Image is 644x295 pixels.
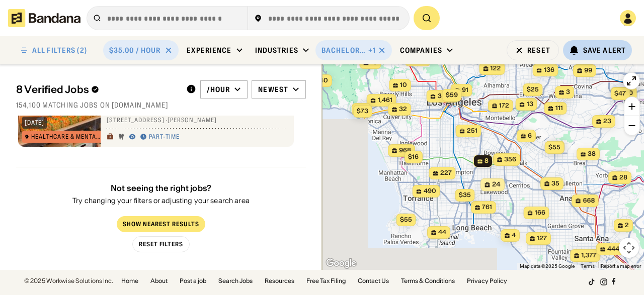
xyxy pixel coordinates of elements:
[440,169,452,177] span: 227
[371,58,377,67] span: 18
[357,107,368,115] span: $73
[528,132,532,140] span: 6
[492,180,501,189] span: 24
[619,173,627,182] span: 28
[527,85,539,93] span: $25
[24,278,113,284] div: © 2025 Workwise Solutions Inc.
[399,105,407,114] span: 32
[504,155,516,164] span: 356
[482,203,492,212] span: 761
[446,91,458,99] span: $59
[399,146,411,155] span: 968
[378,96,392,105] span: 1,461
[72,198,250,205] div: Try changing your filters or adjusting your search area
[438,92,455,101] span: 3,488
[16,101,306,110] div: 154,100 matching jobs on [DOMAIN_NAME]
[401,278,455,284] a: Terms & Conditions
[537,234,547,243] span: 127
[551,179,559,188] span: 35
[625,221,629,230] span: 2
[123,222,199,228] div: Show Nearest Results
[462,86,468,94] span: 91
[258,85,288,94] div: Newest
[544,66,554,74] span: 136
[438,228,446,237] span: 44
[358,278,389,284] a: Contact Us
[400,46,442,55] div: Companies
[467,127,477,135] span: 251
[149,133,180,141] div: Part-time
[588,150,596,158] span: 38
[306,278,346,284] a: Free Tax Filing
[180,278,206,284] a: Post a job
[535,209,545,217] span: 166
[400,216,412,223] span: $55
[16,83,178,95] div: 8 Verified Jobs
[325,257,358,270] img: Google
[459,191,471,199] span: $35
[581,263,595,269] a: Terms (opens in new tab)
[527,100,533,109] span: 13
[150,278,168,284] a: About
[400,81,407,89] span: 10
[121,278,138,284] a: Home
[8,9,80,27] img: Bandana logotype
[424,187,436,195] span: 490
[368,46,376,55] div: +1
[25,120,44,126] div: [DATE]
[107,117,288,125] div: [STREET_ADDRESS] · [PERSON_NAME]
[467,278,507,284] a: Privacy Policy
[614,89,626,97] span: $47
[485,157,489,165] span: 8
[72,183,250,193] div: Not seeing the right jobs?
[139,242,183,248] div: Reset Filters
[527,47,550,54] div: Reset
[601,263,641,269] a: Report a map error
[512,231,516,240] span: 4
[520,263,575,269] span: Map data ©2025 Google
[581,251,596,260] span: 1,377
[603,117,611,126] span: 23
[321,46,366,55] div: Bachelor's Degree
[499,102,509,110] span: 172
[207,85,230,94] div: /hour
[16,116,306,270] div: grid
[491,64,501,73] span: 122
[555,104,563,113] span: 111
[408,153,419,160] span: $16
[109,46,161,55] div: $35.00 / hour
[255,46,298,55] div: Industries
[584,66,592,75] span: 99
[265,278,294,284] a: Resources
[566,88,570,96] span: 3
[325,257,358,270] a: Open this area in Google Maps (opens a new window)
[31,134,102,140] div: Healthcare & Mental Health
[32,47,87,54] div: ALL FILTERS (2)
[583,196,595,205] span: 668
[607,245,619,253] span: 444
[187,46,231,55] div: Experience
[619,238,639,258] button: Map camera controls
[583,46,626,55] div: Save Alert
[218,278,253,284] a: Search Jobs
[548,143,560,151] span: $55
